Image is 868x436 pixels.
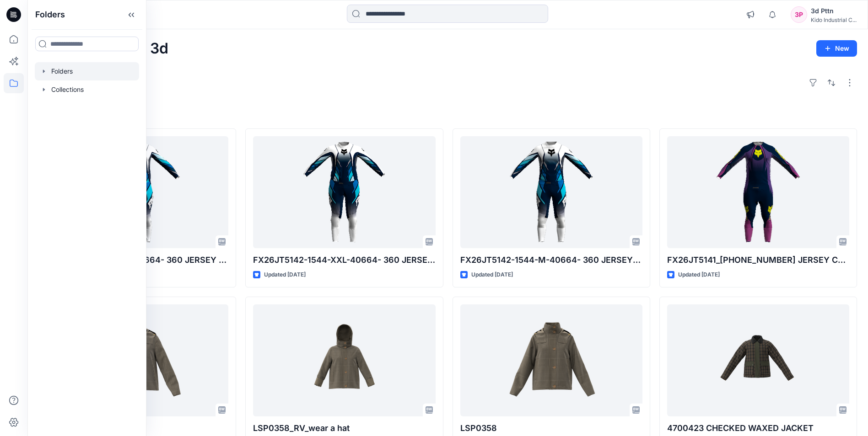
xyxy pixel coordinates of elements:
[678,270,720,280] p: Updated [DATE]
[460,254,642,266] p: FX26JT5142-1544-M-40664- 360 JERSEY CORE GRAPHIC
[667,254,849,266] p: FX26JT5141_[PHONE_NUMBER] JERSEY COMMERCIAL-GRAPHIC
[253,136,435,248] a: FX26JT5142-1544-XXL-40664- 360 JERSEY CORE GRAPHIC
[667,422,849,435] p: 4700423 CHECKED WAXED JACKET
[811,16,857,23] div: Kido Industrial C...
[38,108,857,119] h4: Styles
[667,136,849,248] a: FX26JT5141_5143-40662-360 JERSEY COMMERCIAL-GRAPHIC
[471,270,513,280] p: Updated [DATE]
[460,422,642,435] p: LSP0358
[816,40,857,57] button: New
[811,5,857,16] div: 3d Pttn
[460,136,642,248] a: FX26JT5142-1544-M-40664- 360 JERSEY CORE GRAPHIC
[791,6,807,23] div: 3P
[264,270,306,280] p: Updated [DATE]
[667,304,849,416] a: 4700423 CHECKED WAXED JACKET
[253,422,435,435] p: LSP0358_RV_wear a hat
[460,304,642,416] a: LSP0358
[253,304,435,416] a: LSP0358_RV_wear a hat
[253,254,435,266] p: FX26JT5142-1544-XXL-40664- 360 JERSEY CORE GRAPHIC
